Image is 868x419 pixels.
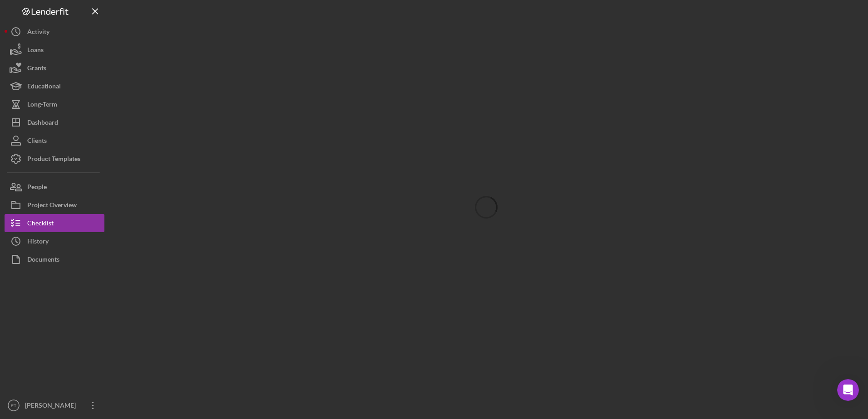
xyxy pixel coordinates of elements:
div: History [27,232,49,253]
button: Emoji picker [14,290,21,297]
div: Long-Term [27,95,57,116]
textarea: Message… [8,271,174,286]
img: Profile image for Allison [19,100,33,114]
button: Project Overview [5,196,104,214]
div: People [27,178,47,198]
div: Educational [27,77,61,97]
button: People [5,178,104,196]
div: Profile image for Allison[PERSON_NAME]from LenderfitACTION REQUIRED: Assign Product CategoriesAs ... [7,88,174,171]
span: from Lenderfit [89,103,132,110]
iframe: Intercom live chat [837,379,859,401]
div: Project Overview [27,196,77,216]
button: Documents [5,250,104,268]
button: Start recording [58,290,65,297]
h1: [PERSON_NAME] [44,5,103,11]
div: Activity [27,23,49,43]
span: [PERSON_NAME] [40,103,89,110]
div: Product Templates [27,150,80,170]
button: Home [142,4,159,21]
div: Loans [27,41,44,61]
div: Documents [27,250,59,271]
button: Loans [5,41,104,59]
button: Checklist [5,214,104,232]
div: Grants [27,59,46,79]
button: Upload attachment [43,290,50,297]
div: [PERSON_NAME] [23,396,82,417]
div: Allison says… [7,88,174,182]
button: Send a message… [156,286,170,301]
h1: ACTION REQUIRED: Assign Product Categories [19,122,163,151]
button: Product Templates [5,150,104,168]
button: Long-Term [5,95,104,113]
p: Active 5h ago [44,11,84,20]
button: Educational [5,77,104,95]
button: go back [6,4,23,21]
button: History [5,232,104,250]
div: Our offices are closed for the Fourth of July Holiday until [DATE]. [28,54,165,72]
div: Dashboard [27,113,58,134]
button: Gif picker [29,290,36,297]
button: Dashboard [5,113,104,132]
button: ET[PERSON_NAME] [5,396,104,414]
div: Checklist [27,214,54,234]
img: Profile image for Allison [26,5,40,19]
button: Clients [5,132,104,150]
button: Grants [5,59,104,77]
button: Activity [5,23,104,41]
text: ET [11,403,16,408]
div: Clients [27,132,47,152]
div: Close [159,4,176,20]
